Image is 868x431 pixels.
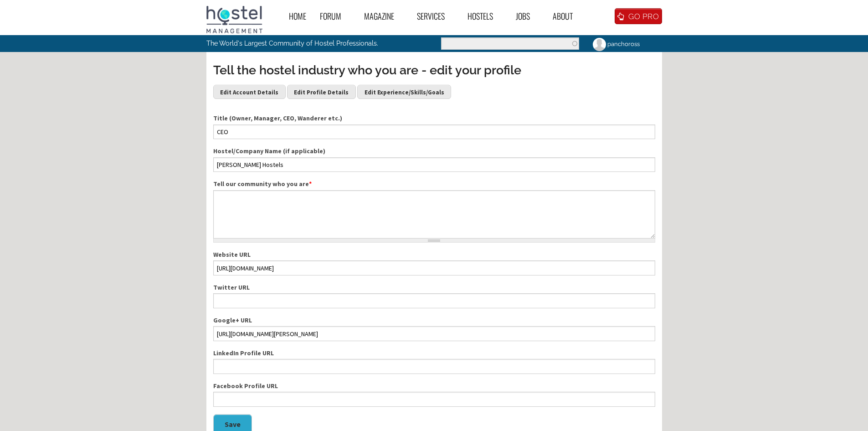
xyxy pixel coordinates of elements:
a: Magazine [357,6,410,26]
p: The World's Largest Community of Hostel Professionals. [206,35,396,52]
a: About [546,6,589,26]
a: Jobs [509,6,546,26]
label: LinkedIn Profile URL [213,348,655,358]
label: Title (Owner, Manager, CEO, Wanderer etc.) [213,114,655,123]
img: Hostel Management Home [206,6,262,33]
label: Website URL [213,250,655,260]
label: Twitter URL [213,283,655,292]
a: Edit Account Details [213,85,286,99]
a: Edit Experience/Skills/Goals [357,85,451,99]
h3: Tell the hostel industry who you are - edit your profile [213,62,655,79]
a: Home [282,6,313,26]
label: Google+ URL [213,316,655,325]
input: Enter the terms you wish to search for. [441,37,579,50]
a: Forum [313,6,357,26]
a: Hostels [461,6,509,26]
a: panchoross [586,35,645,53]
a: Edit Profile Details [287,85,356,99]
img: panchoross's picture [591,36,607,52]
a: GO PRO [615,8,662,24]
label: Hostel/Company Name (if applicable) [213,146,655,156]
label: Facebook Profile URL [213,381,655,391]
label: Tell our community who you are [213,179,655,189]
a: Services [410,6,461,26]
span: This field is required. [309,180,312,188]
